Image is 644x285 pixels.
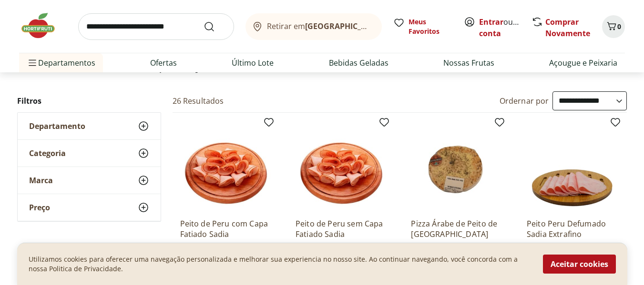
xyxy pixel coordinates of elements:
button: Preço [18,194,161,221]
span: Categoria [29,148,66,158]
span: Preço [29,203,50,212]
input: search [78,13,234,40]
button: Retirar em[GEOGRAPHIC_DATA]/[GEOGRAPHIC_DATA] [245,13,382,40]
button: Aceitar cookies [543,255,616,274]
span: Departamento [29,121,85,131]
img: Peito Peru Defumado Sadia Extrafino [527,120,617,211]
button: Carrinho [602,15,625,38]
button: Departamento [18,113,161,139]
a: Açougue e Peixaria [549,57,617,69]
a: Peito de Peru sem Capa Fatiado Sadia [296,218,386,239]
a: Último Lote [232,57,274,69]
span: Departamentos [27,51,95,74]
a: Meus Favoritos [393,17,452,36]
span: Retirar em [267,22,372,30]
a: Entrar [479,17,503,27]
p: Utilizamos cookies para oferecer uma navegação personalizada e melhorar sua experiencia no nosso ... [29,255,532,274]
img: Pizza Árabe de Peito de Peru [411,120,501,211]
a: Nossas Frutas [443,57,494,69]
a: Bebidas Geladas [329,57,388,69]
b: [GEOGRAPHIC_DATA]/[GEOGRAPHIC_DATA] [305,21,466,31]
h2: Filtros [17,91,161,110]
a: Peito de Peru com Capa Fatiado Sadia [180,218,271,239]
span: ou [479,16,521,39]
span: 0 [617,22,621,31]
label: Ordernar por [500,96,549,106]
a: Comprar Novamente [545,17,590,39]
a: Peito Peru Defumado Sadia Extrafino [527,218,617,239]
a: Pizza Árabe de Peito de [GEOGRAPHIC_DATA] [411,218,501,239]
span: Marca [29,176,53,185]
button: Submit Search [204,21,226,32]
button: Categoria [18,140,161,167]
img: Peito de Peru com Capa Fatiado Sadia [180,120,271,211]
button: Marca [18,167,161,194]
button: Menu [27,51,38,74]
span: Meus Favoritos [409,17,452,36]
a: Ofertas [150,57,177,69]
img: Peito de Peru sem Capa Fatiado Sadia [296,120,386,211]
a: Criar conta [479,17,532,39]
img: Hortifruti [19,11,67,40]
h2: 26 Resultados [173,96,224,106]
